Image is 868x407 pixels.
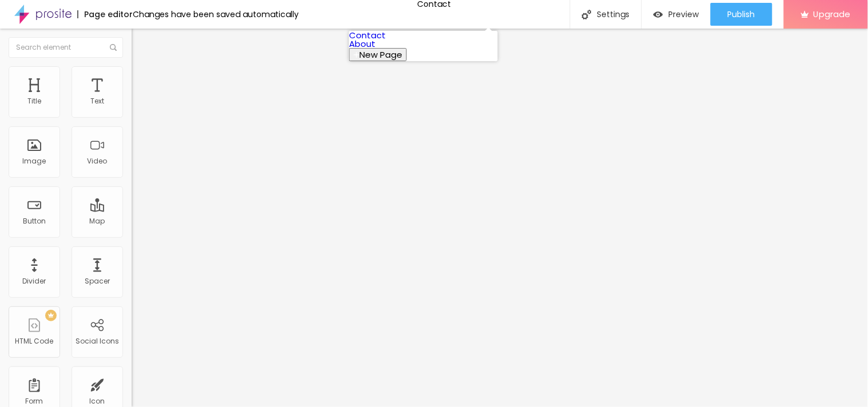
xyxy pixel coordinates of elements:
button: Publish [711,3,772,26]
a: About [349,38,375,50]
iframe: Editor [132,29,868,407]
div: Page editor [77,10,133,18]
div: Social Icons [76,337,119,345]
div: Changes have been saved automatically [133,10,299,18]
div: Video [88,157,108,165]
span: New Page [359,49,402,61]
img: Icone [110,44,117,51]
div: Image [23,157,46,165]
span: Upgrade [814,9,851,19]
span: Publish [728,10,755,19]
button: New Page [349,48,407,61]
button: Preview [642,3,711,26]
span: Preview [669,10,699,19]
a: Contact [349,29,386,41]
img: Icone [582,10,592,19]
div: Title [27,97,41,105]
div: Form [26,397,43,405]
input: Search element [9,37,123,58]
img: view-1.svg [653,10,663,19]
div: Spacer [85,277,110,285]
div: Divider [23,277,46,285]
div: Map [90,217,105,225]
div: HTML Code [15,337,54,345]
div: Icon [90,397,105,405]
div: Button [23,217,46,225]
div: Text [90,97,104,105]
